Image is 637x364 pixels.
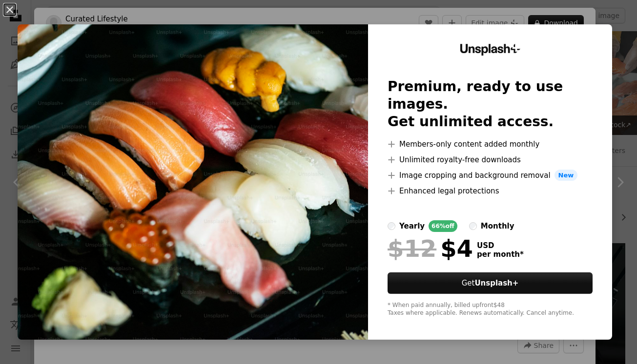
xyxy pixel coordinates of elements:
[474,279,518,287] strong: Unsplash+
[388,272,593,294] button: GetUnsplash+
[388,170,593,181] li: Image cropping and background removal
[469,222,477,230] input: monthly
[555,170,578,181] span: New
[388,78,593,131] h2: Premium, ready to use images. Get unlimited access.
[481,220,514,232] div: monthly
[399,220,425,232] div: yearly
[477,250,524,259] span: per month *
[429,220,457,232] div: 66% off
[388,222,395,230] input: yearly66%off
[388,138,593,150] li: Members-only content added monthly
[388,236,436,261] span: $12
[477,241,524,250] span: USD
[388,154,593,166] li: Unlimited royalty-free downloads
[388,302,593,317] div: * When paid annually, billed upfront $48 Taxes where applicable. Renews automatically. Cancel any...
[388,185,593,197] li: Enhanced legal protections
[388,236,473,261] div: $4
